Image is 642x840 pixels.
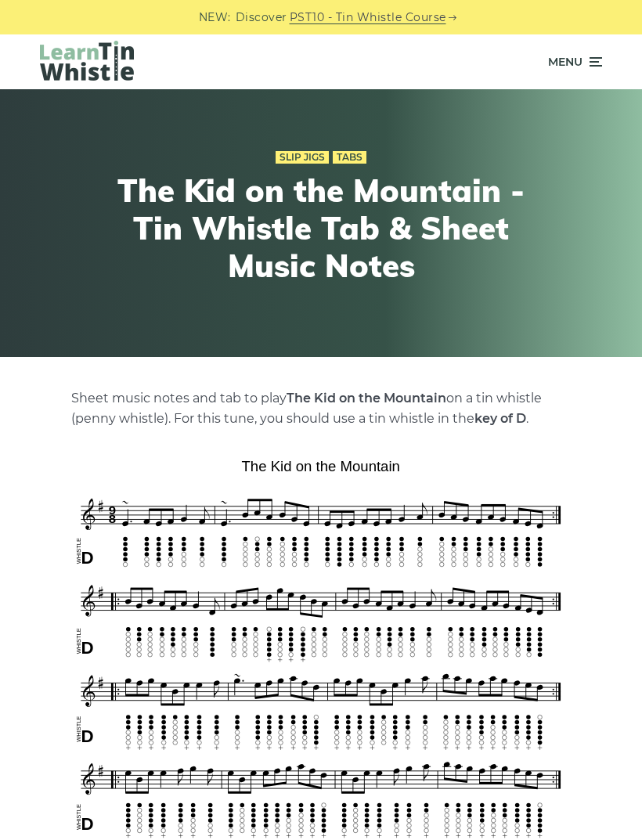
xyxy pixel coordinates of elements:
h1: The Kid on the Mountain - Tin Whistle Tab & Sheet Music Notes [110,171,532,284]
a: Tabs [333,151,366,164]
img: LearnTinWhistle.com [40,41,134,81]
strong: key of D [474,411,526,426]
span: Menu [548,42,582,81]
a: Slip Jigs [276,151,329,164]
p: Sheet music notes and tab to play on a tin whistle (penny whistle). For this tune, you should use... [71,388,571,429]
strong: The Kid on the Mountain [287,391,446,406]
